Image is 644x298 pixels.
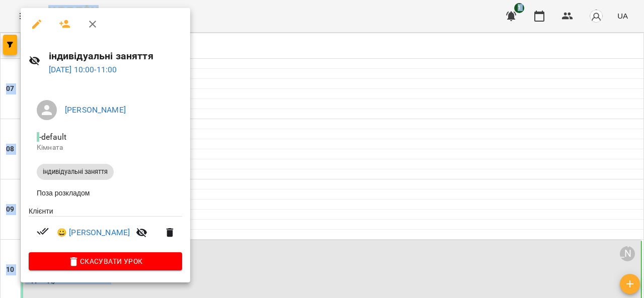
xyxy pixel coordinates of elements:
span: Скасувати Урок [37,255,174,267]
a: [DATE] 10:00-11:00 [49,65,117,74]
ul: Клієнти [29,206,182,253]
svg: Візит сплачено [37,225,49,237]
a: 😀 [PERSON_NAME] [57,227,130,239]
a: [PERSON_NAME] [65,105,126,115]
li: Поза розкладом [29,184,182,202]
button: Скасувати Урок [29,252,182,270]
span: - default [37,132,68,142]
p: Кімната [37,143,174,153]
span: індивідуальні заняття [37,167,114,176]
h6: індивідуальні заняття [49,48,182,64]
